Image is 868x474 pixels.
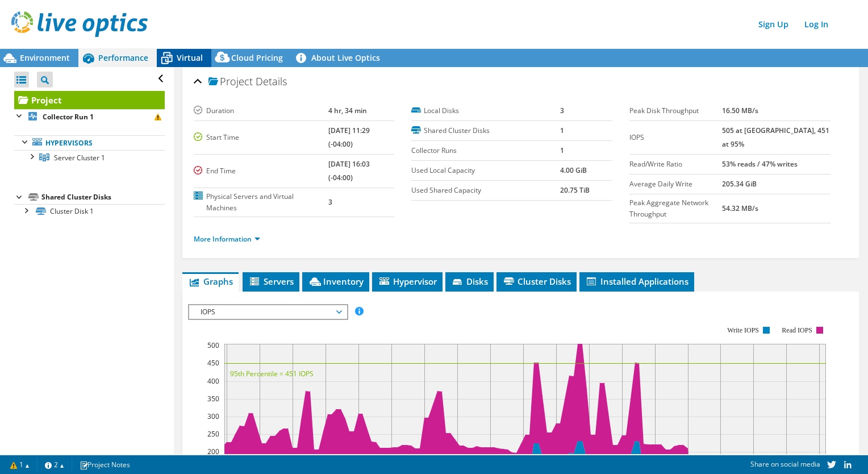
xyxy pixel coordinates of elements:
[195,305,341,319] span: IOPS
[378,276,437,287] span: Hypervisor
[230,369,314,379] text: 95th Percentile = 451 IOPS
[248,276,294,287] span: Servers
[207,411,219,421] text: 300
[14,204,165,219] a: Cluster Disk 1
[11,11,148,37] img: live_optics_svg.svg
[308,276,364,287] span: Inventory
[722,179,757,189] b: 205.34 GiB
[629,132,722,143] label: IOPS
[560,106,564,115] b: 3
[799,16,834,32] a: Log In
[14,150,165,165] a: Server Cluster 1
[14,135,165,150] a: Hypervisors
[207,447,219,456] text: 200
[20,52,70,63] span: Environment
[207,358,219,368] text: 450
[72,458,138,472] a: Project Notes
[629,197,722,220] label: Peak Aggregate Network Throughput
[207,394,219,404] text: 350
[411,105,560,117] label: Local Disks
[722,159,798,169] b: 53% reads / 47% writes
[560,165,587,175] b: 4.00 GiB
[328,106,367,115] b: 4 hr, 34 min
[207,429,219,439] text: 250
[194,132,328,143] label: Start Time
[750,459,820,469] span: Share on social media
[207,376,219,386] text: 400
[98,52,148,63] span: Performance
[188,276,233,287] span: Graphs
[782,326,812,334] text: Read IOPS
[722,126,829,149] b: 505 at [GEOGRAPHIC_DATA], 451 at 95%
[256,74,287,88] span: Details
[560,145,564,155] b: 1
[207,340,219,350] text: 500
[194,105,328,117] label: Duration
[629,105,722,117] label: Peak Disk Throughput
[54,153,105,163] span: Server Cluster 1
[194,191,328,214] label: Physical Servers and Virtual Machines
[328,126,370,149] b: [DATE] 11:29 (-04:00)
[328,197,332,207] b: 3
[2,458,37,472] a: 1
[722,203,758,213] b: 54.32 MB/s
[451,276,488,287] span: Disks
[560,185,590,195] b: 20.75 TiB
[208,76,253,88] span: Project
[177,52,203,63] span: Virtual
[629,178,722,190] label: Average Daily Write
[585,276,688,287] span: Installed Applications
[727,326,759,334] text: Write IOPS
[411,165,560,176] label: Used Local Capacity
[328,159,370,182] b: [DATE] 16:03 (-04:00)
[629,159,722,170] label: Read/Write Ratio
[411,145,560,156] label: Collector Runs
[43,112,94,122] b: Collector Run 1
[14,109,165,124] a: Collector Run 1
[194,234,260,244] a: More Information
[411,125,560,136] label: Shared Cluster Disks
[722,106,758,115] b: 16.50 MB/s
[411,185,560,196] label: Used Shared Capacity
[291,49,389,67] a: About Live Optics
[14,91,165,109] a: Project
[560,126,564,135] b: 1
[41,190,165,204] div: Shared Cluster Disks
[502,276,571,287] span: Cluster Disks
[231,52,283,63] span: Cloud Pricing
[194,165,328,177] label: End Time
[753,16,794,32] a: Sign Up
[37,458,72,472] a: 2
